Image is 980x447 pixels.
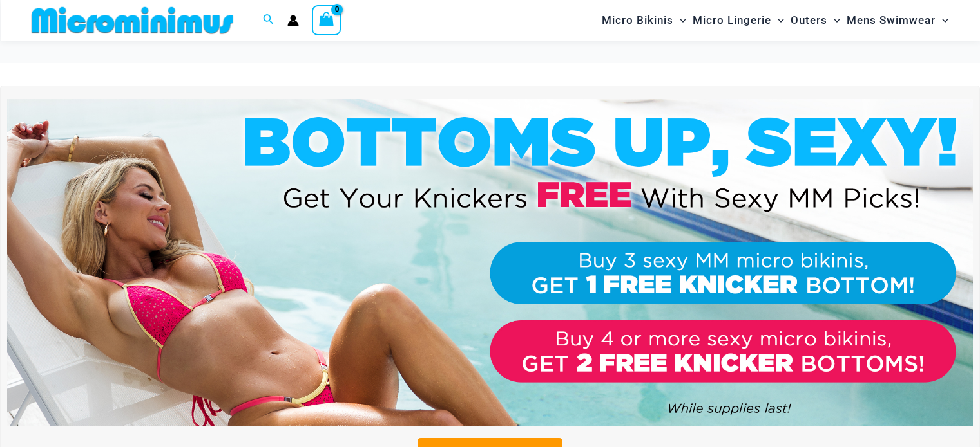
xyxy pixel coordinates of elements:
span: Menu Toggle [771,4,784,37]
a: View Shopping Cart, empty [312,5,341,35]
span: Micro Bikinis [602,4,673,37]
a: Micro BikinisMenu ToggleMenu Toggle [599,4,689,37]
nav: Site Navigation [597,2,954,39]
a: Search icon link [263,12,274,28]
span: Micro Lingerie [693,4,771,37]
a: Mens SwimwearMenu ToggleMenu Toggle [843,4,952,37]
a: Account icon link [287,15,299,26]
span: Outers [791,4,827,37]
span: Mens Swimwear [847,4,936,37]
span: Menu Toggle [827,4,840,37]
a: OutersMenu ToggleMenu Toggle [787,4,843,37]
span: Menu Toggle [673,4,686,37]
img: MM SHOP LOGO FLAT [26,6,238,35]
a: Micro LingerieMenu ToggleMenu Toggle [689,4,787,37]
span: Menu Toggle [936,4,948,37]
img: Buy 3 or 4 Bikinis Get Free Knicker Promo [7,99,973,426]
